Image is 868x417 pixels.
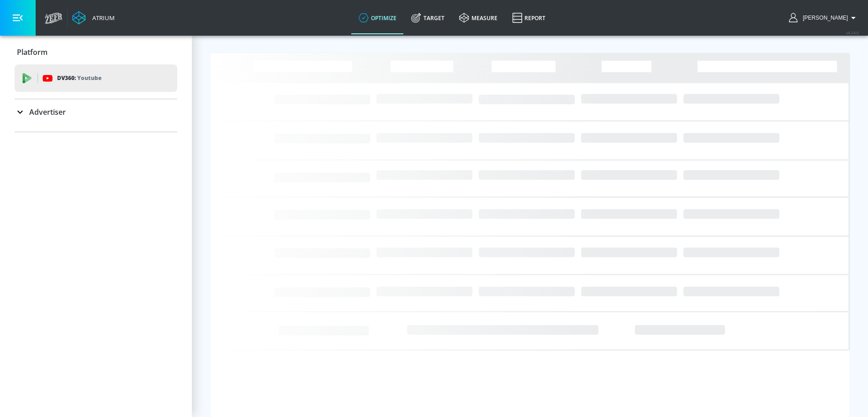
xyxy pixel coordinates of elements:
[17,47,48,57] p: Platform
[846,30,859,35] span: v 4.24.0
[452,1,505,34] a: measure
[15,99,177,125] div: Advertiser
[15,64,177,92] div: DV360: Youtube
[404,1,452,34] a: Target
[789,12,859,23] button: [PERSON_NAME]
[15,39,177,65] div: Platform
[57,73,101,83] p: DV360:
[72,11,115,25] a: Atrium
[799,15,848,21] span: login as: samantha.yip@zefr.com
[505,1,553,34] a: Report
[29,107,66,117] p: Advertiser
[351,1,404,34] a: optimize
[89,14,115,22] div: Atrium
[77,73,101,83] p: Youtube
